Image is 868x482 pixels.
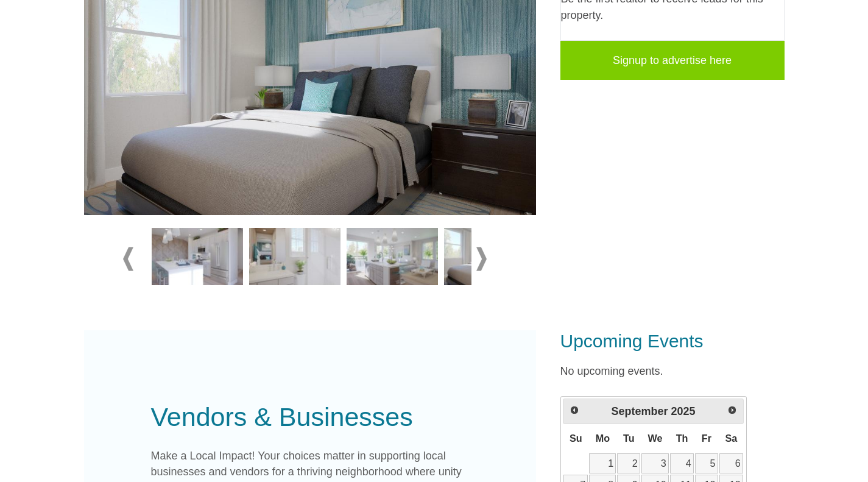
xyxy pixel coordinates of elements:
[671,405,696,417] span: 2025
[560,330,785,352] h3: Upcoming Events
[589,453,616,473] a: 1
[722,400,742,420] a: Next
[560,41,785,80] a: Signup to advertise here
[648,433,663,444] span: Wednesday
[676,433,688,444] span: Thursday
[565,400,584,420] a: Prev
[596,433,610,444] span: Monday
[570,405,579,415] span: Prev
[719,453,743,473] a: 6
[617,453,640,473] a: 2
[641,453,669,473] a: 3
[560,363,785,380] p: No upcoming events.
[623,433,635,444] span: Tuesday
[570,433,582,444] span: Sunday
[611,405,668,417] span: September
[702,433,711,444] span: Friday
[695,453,718,473] a: 5
[725,433,737,444] span: Saturday
[727,405,737,415] span: Next
[670,453,694,473] a: 4
[151,397,469,437] div: Vendors & Businesses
